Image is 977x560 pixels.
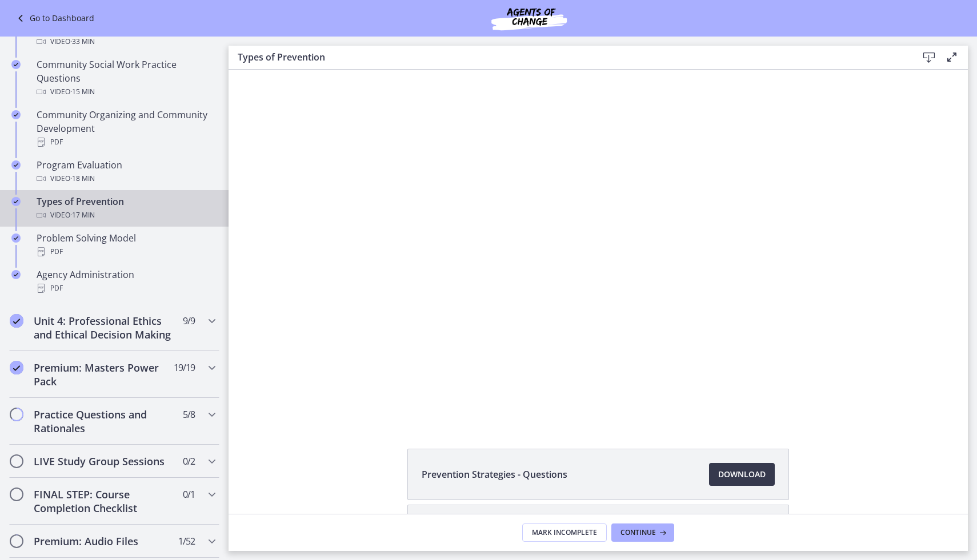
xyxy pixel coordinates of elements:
i: Completed [11,197,21,206]
span: 0 / 1 [183,488,195,501]
span: 19 / 19 [174,361,195,374]
div: Video [37,85,215,99]
i: Completed [10,314,23,328]
button: Mark Incomplete [522,523,607,542]
a: Go to Dashboard [14,11,94,25]
i: Completed [11,270,21,279]
span: · 33 min [70,35,95,49]
h2: Premium: Audio Files [34,534,173,548]
div: Video [37,172,215,186]
h3: Types of Prevention [238,50,899,64]
i: Completed [11,233,21,243]
iframe: Video Lesson [229,70,968,422]
span: 5 / 8 [183,408,195,421]
div: Community Organizing and Community Development [37,108,215,149]
button: Continue [611,523,674,542]
span: 1 / 52 [178,534,195,548]
div: Types of Prevention [37,195,215,222]
h2: Practice Questions and Rationales [34,408,173,435]
div: PDF [37,135,215,149]
div: PDF [37,245,215,259]
span: 9 / 9 [183,314,195,328]
i: Completed [11,160,21,170]
i: Completed [11,110,21,119]
div: Video [37,208,215,222]
div: Video [37,35,215,49]
i: Completed [10,361,23,374]
span: · 17 min [70,208,95,222]
span: · 18 min [70,172,95,186]
span: Mark Incomplete [532,528,597,537]
h2: FINAL STEP: Course Completion Checklist [34,488,173,515]
div: Agency Administration [37,268,215,295]
div: PDF [37,281,215,295]
span: · 15 min [70,85,95,99]
a: Download [709,463,775,486]
div: Community Social Work Practice Questions [37,58,215,99]
i: Completed [11,60,21,69]
h2: Unit 4: Professional Ethics and Ethical Decision Making [34,314,173,341]
div: Problem Solving Model [37,231,215,259]
span: Download [718,468,766,481]
img: Agents of Change [461,5,598,32]
span: Prevention Strategies - Questions [422,468,567,481]
span: Continue [620,528,656,537]
span: 0 / 2 [183,454,195,468]
h2: Premium: Masters Power Pack [34,361,173,388]
h2: LIVE Study Group Sessions [34,454,173,468]
div: Program Evaluation [37,158,215,186]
